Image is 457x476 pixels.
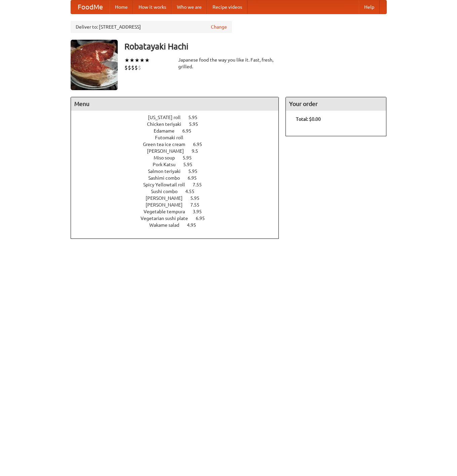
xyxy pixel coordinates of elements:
[124,64,128,71] li: $
[128,64,131,71] li: $
[185,189,201,194] span: 4.55
[143,182,214,187] a: Spicy Yellowtail roll 7.55
[129,57,135,64] li: ★
[144,209,192,214] span: Vegetable tempura
[148,115,187,120] span: [US_STATE] roll
[135,64,138,71] li: $
[110,0,133,14] a: Home
[154,155,204,160] a: Miso soup 5.95
[149,222,186,228] span: Wakame salad
[144,209,214,214] a: Vegetable tempura 3.95
[153,162,182,167] span: Pork Katsu
[359,0,380,14] a: Help
[71,97,279,111] h4: Menu
[146,195,212,201] a: [PERSON_NAME] 5.95
[154,155,182,160] span: Miso soup
[182,128,198,134] span: 6.95
[151,189,207,194] a: Sushi combo 4.55
[188,169,204,174] span: 5.95
[149,222,208,228] a: Wakame salad 4.95
[155,135,190,140] span: Futomaki roll
[143,182,192,187] span: Spicy Yellowtail roll
[146,202,189,208] span: [PERSON_NAME]
[151,189,184,194] span: Sushi combo
[148,169,210,174] a: Salmon teriyaki 5.95
[71,21,232,33] div: Deliver to: [STREET_ADDRESS]
[192,148,205,154] span: 9.5
[207,0,247,14] a: Recipe videos
[138,64,141,71] li: $
[124,57,129,64] li: ★
[183,162,199,167] span: 5.95
[172,0,207,14] a: Who we are
[188,115,204,120] span: 5.95
[147,121,211,127] a: Chicken teriyaki 5.95
[190,202,206,208] span: 7.55
[141,216,195,221] span: Vegetarian sushi plate
[196,216,212,221] span: 6.95
[190,195,206,201] span: 5.95
[193,182,208,187] span: 7.55
[154,128,204,134] a: Edamame 6.95
[153,162,205,167] a: Pork Katsu 5.95
[135,57,140,64] li: ★
[146,202,212,208] a: [PERSON_NAME] 7.55
[148,169,187,174] span: Salmon teriyaki
[147,148,211,154] a: [PERSON_NAME] 9.5
[143,142,215,147] a: Green tea ice cream 6.95
[148,175,209,181] a: Sashimi combo 6.95
[188,175,203,181] span: 6.95
[187,222,203,228] span: 4.95
[133,0,172,14] a: How it works
[178,57,279,70] div: Japanese food the way you like it. Fast, fresh, grilled.
[183,155,198,160] span: 5.95
[145,57,150,64] li: ★
[147,121,188,127] span: Chicken teriyaki
[154,128,181,134] span: Edamame
[148,175,187,181] span: Sashimi combo
[193,209,208,214] span: 3.95
[148,115,210,120] a: [US_STATE] roll 5.95
[296,116,321,122] b: Total: $0.00
[71,40,118,90] img: angular.jpg
[155,135,202,140] a: Futomaki roll
[211,24,227,30] a: Change
[131,64,135,71] li: $
[141,216,217,221] a: Vegetarian sushi plate 6.95
[193,142,209,147] span: 6.95
[143,142,192,147] span: Green tea ice cream
[124,40,387,53] h3: Robatayaki Hachi
[286,97,386,111] h4: Your order
[140,57,145,64] li: ★
[189,121,205,127] span: 5.95
[147,148,191,154] span: [PERSON_NAME]
[146,195,189,201] span: [PERSON_NAME]
[71,0,110,14] a: FoodMe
